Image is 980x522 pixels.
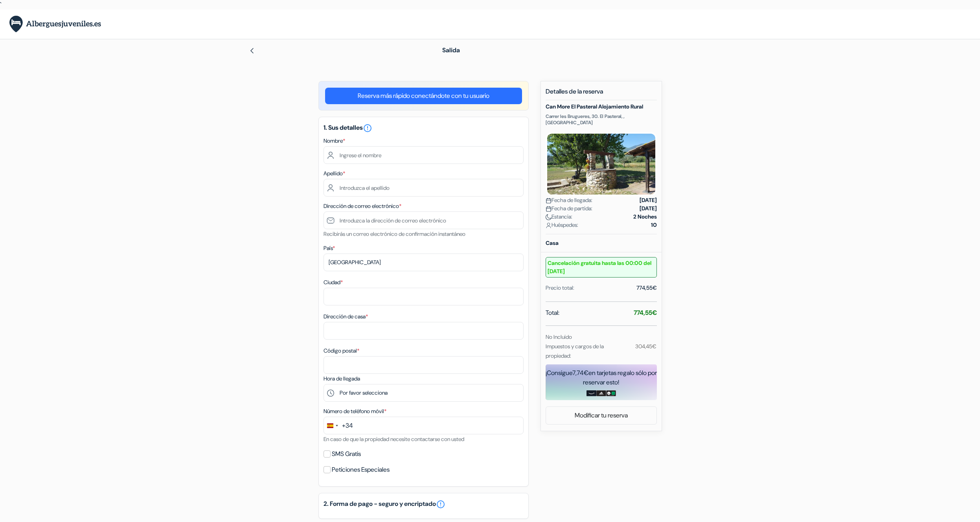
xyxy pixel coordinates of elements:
a: Reserva más rápido conectándote con tu usuario [325,88,522,104]
div: 774,55€ [636,284,657,292]
label: Dirección de casa [324,312,368,321]
small: Impuestos y cargos de la propiedad: [546,343,604,359]
div: ¡Consigue en tarjetas regalo sólo por reservar esto! [546,368,657,387]
p: Carrer les Brugueres, 30. El Pasteral, , [GEOGRAPHIC_DATA] [546,113,657,126]
strong: 10 [651,221,657,229]
label: Código postal [324,347,359,355]
label: Hora de llegada [324,375,360,383]
input: Introduzca el apellido [324,179,524,197]
small: Cancelación gratuita hasta las 00:00 del [DATE] [546,257,657,278]
span: Estancia: [546,213,572,221]
img: uber-uber-eats-card.png [606,390,616,397]
i: error_outline [363,123,372,133]
button: Change country, selected Spain (+34) [324,417,353,434]
img: amazon-card-no-text.png [587,390,596,397]
span: Fecha de partida: [546,204,592,213]
h5: Can More El Pasteral Alojamiento Rural [546,103,657,110]
div: Precio total: [546,284,574,292]
span: Huéspedes: [546,221,578,229]
label: Dirección de correo electrónico [324,202,401,210]
h5: 2. Forma de pago - seguro y encriptado [324,500,524,509]
strong: 774,55€ [634,309,657,317]
label: País [324,244,335,252]
small: No Incluido [546,333,572,340]
img: left_arrow.svg [249,48,255,54]
a: error_outline [436,500,445,509]
small: Recibirás un correo electrónico de confirmación instantáneo [324,230,465,237]
label: Número de teléfono móvil [324,407,386,415]
label: SMS Gratis [332,448,361,460]
small: En caso de que la propiedad necesite contactarse con usted [324,436,464,443]
label: Peticiones Especiales [332,464,390,475]
label: Apellido [324,169,345,178]
small: 304,45€ [635,343,656,350]
img: AlberguesJuveniles.es [9,16,101,33]
div: +34 [342,421,353,430]
img: user_icon.svg [546,222,552,228]
label: Nombre [324,137,345,145]
a: Modificar tu reserva [546,408,656,423]
img: calendar.svg [546,198,552,204]
input: Introduzca la dirección de correo electrónico [324,211,524,229]
span: 7,74€ [572,369,588,377]
span: Fecha de llegada: [546,196,592,204]
h5: 1. Sus detalles [324,123,524,133]
img: calendar.svg [546,206,552,212]
strong: [DATE] [640,196,657,204]
strong: [DATE] [640,204,657,213]
img: moon.svg [546,214,552,220]
input: Ingrese el nombre [324,146,524,164]
img: adidas-card.png [596,390,606,397]
span: Total: [546,308,559,318]
label: Ciudad [324,278,343,287]
span: Salida [442,46,460,54]
strong: 2 Noches [633,213,657,221]
b: Casa [546,239,559,246]
a: error_outline [363,123,372,132]
h5: Detalles de la reserva [546,88,657,100]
